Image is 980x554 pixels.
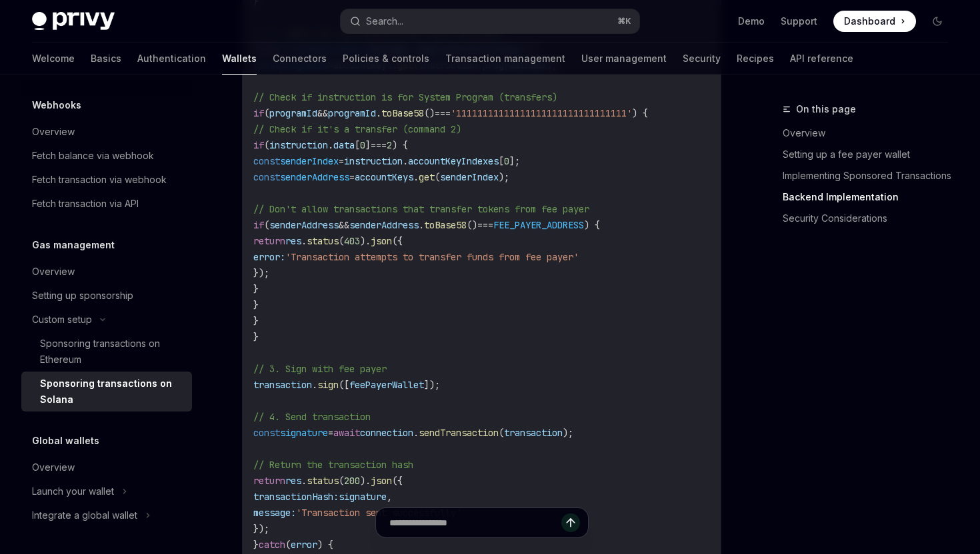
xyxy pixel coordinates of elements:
span: . [312,379,317,391]
span: 2 [387,139,392,151]
a: Security Considerations [783,208,959,229]
a: Basics [91,43,121,75]
span: = [328,427,333,439]
span: status [307,235,339,247]
a: Security [683,43,721,75]
span: ] [365,139,371,151]
a: Transaction management [445,43,565,75]
span: transaction [504,427,563,439]
a: API reference [790,43,853,75]
span: status [307,475,339,487]
span: 200 [344,475,360,487]
a: Authentication [137,43,206,75]
span: toBase58 [381,107,424,119]
h5: Global wallets [32,433,99,449]
span: instruction [344,155,403,167]
span: senderAddress [269,219,339,231]
a: Fetch transaction via API [21,192,192,216]
span: senderIndex [440,171,499,183]
a: Policies & controls [343,43,429,75]
a: Recipes [737,43,774,75]
div: Fetch transaction via API [32,196,139,212]
span: () [424,107,435,119]
span: ]); [424,379,440,391]
span: } [253,283,259,295]
span: res [285,235,301,247]
span: json [371,475,392,487]
span: signature [339,491,387,503]
span: senderAddress [349,219,419,231]
span: signature [280,427,328,439]
span: senderIndex [280,155,339,167]
span: return [253,475,285,487]
span: 0 [504,155,509,167]
span: 0 [360,139,365,151]
span: sign [317,379,339,391]
a: Fetch transaction via webhook [21,168,192,192]
span: On this page [796,101,856,117]
span: ⌘ K [617,16,631,27]
div: Launch your wallet [32,483,114,499]
a: Sponsoring transactions on Solana [21,372,192,412]
span: . [328,139,333,151]
span: programId [269,107,317,119]
span: json [371,235,392,247]
span: , [387,491,392,503]
span: ({ [392,475,403,487]
a: Demo [738,15,765,28]
a: Setting up sponsorship [21,284,192,308]
div: Overview [32,459,75,475]
span: senderAddress [280,171,349,183]
div: Setting up sponsorship [32,288,133,304]
a: Fetch balance via webhook [21,144,192,168]
span: res [285,475,301,487]
span: accountKeyIndexes [408,155,499,167]
span: feePayerWallet [349,379,424,391]
span: const [253,171,280,183]
span: accountKeys [355,171,413,183]
span: = [339,155,344,167]
span: // Don't allow transactions that transfer tokens from fee payer [253,203,589,215]
div: Fetch balance via webhook [32,148,154,164]
a: Overview [21,120,192,144]
a: Sponsoring transactions on Ethereum [21,332,192,372]
a: Implementing Sponsored Transactions [783,165,959,186]
span: . [413,171,419,183]
span: const [253,427,280,439]
a: Dashboard [833,11,916,32]
span: 'Transaction attempts to transfer funds from fee payer' [285,251,579,263]
span: // Check if instruction is for System Program (transfers) [253,91,557,103]
span: . [403,155,408,167]
span: ) { [584,219,600,231]
span: . [301,235,307,247]
span: ); [499,171,509,183]
span: // Return the transaction hash [253,459,413,471]
span: if [253,219,264,231]
span: ( [264,139,269,151]
span: ) { [632,107,648,119]
span: === [435,107,451,119]
span: && [339,219,349,231]
span: . [301,475,307,487]
h5: Webhooks [32,97,81,113]
span: const [253,155,280,167]
div: Custom setup [32,312,92,328]
h5: Gas management [32,237,115,253]
span: if [253,107,264,119]
span: ({ [392,235,403,247]
a: Setting up a fee payer wallet [783,144,959,165]
a: Overview [21,260,192,284]
span: // 4. Send transaction [253,411,371,423]
a: Backend Implementation [783,186,959,208]
span: Dashboard [844,15,895,28]
a: Overview [783,123,959,144]
div: Overview [32,264,75,280]
span: ). [360,235,371,247]
span: await [333,427,360,439]
div: Sponsoring transactions on Ethereum [40,336,184,368]
button: Send message [561,513,580,532]
span: '11111111111111111111111111111111' [451,107,632,119]
span: } [253,299,259,311]
div: Sponsoring transactions on Solana [40,376,184,408]
span: data [333,139,355,151]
